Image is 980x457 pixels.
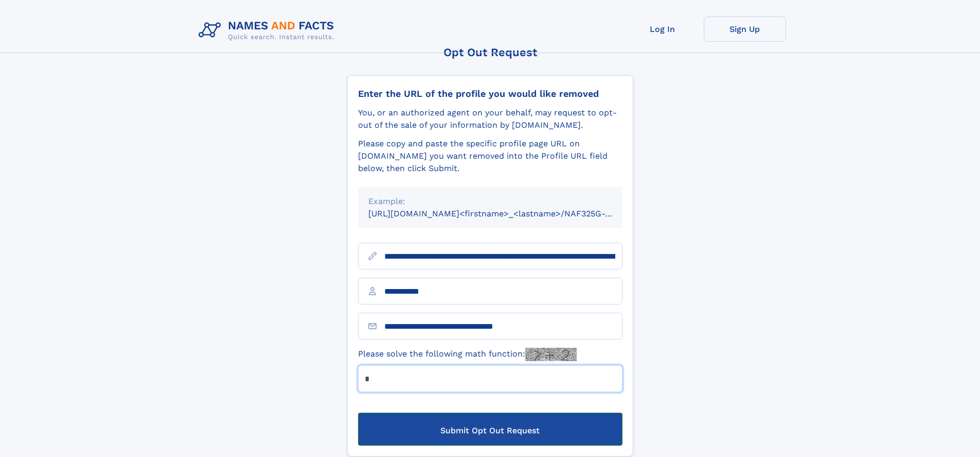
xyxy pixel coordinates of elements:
button: Submit Opt Out Request [358,413,622,446]
a: Sign Up [704,16,786,42]
img: Logo Names and Facts [194,16,343,44]
label: Please solve the following math function: [358,348,577,361]
div: You, or an authorized agent on your behalf, may request to opt-out of the sale of your informatio... [358,107,622,131]
div: Enter the URL of the profile you would like removed [358,88,622,99]
div: Please copy and paste the specific profile page URL on [DOMAIN_NAME] you want removed into the Pr... [358,138,622,175]
a: Log In [621,16,704,42]
div: Example: [368,195,612,208]
small: [URL][DOMAIN_NAME]<firstname>_<lastname>/NAF325G-xxxxxxxx [368,209,642,218]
